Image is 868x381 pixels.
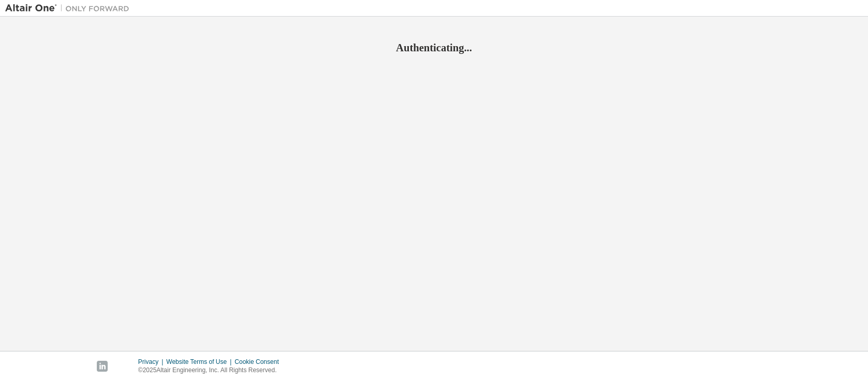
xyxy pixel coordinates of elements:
[5,41,863,54] h2: Authenticating...
[5,3,135,13] img: Altair One
[138,366,285,375] p: © 2025 Altair Engineering, Inc. All Rights Reserved.
[234,358,285,366] div: Cookie Consent
[166,358,234,366] div: Website Terms of Use
[138,358,166,366] div: Privacy
[97,361,108,372] img: linkedin.svg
